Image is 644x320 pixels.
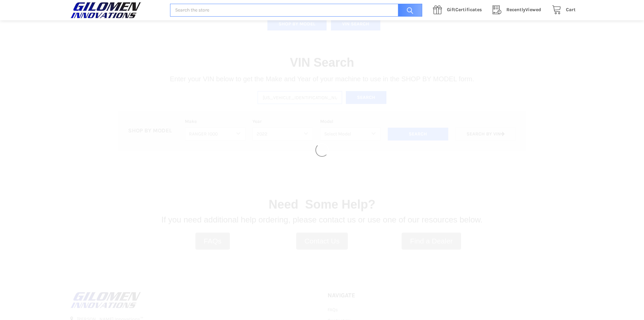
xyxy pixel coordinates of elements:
[506,7,525,13] span: Recently
[69,2,143,19] img: GILOMEN INNOVATIONS
[69,2,163,19] a: GILOMEN INNOVATIONS
[566,7,576,13] span: Cart
[447,7,455,13] span: Gift
[429,6,489,14] a: GiftCertificates
[447,7,482,13] span: Certificates
[170,4,422,17] input: Search the store
[506,7,541,13] span: Viewed
[395,4,422,17] input: Search
[489,6,548,14] a: RecentlyViewed
[548,6,576,14] a: Cart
